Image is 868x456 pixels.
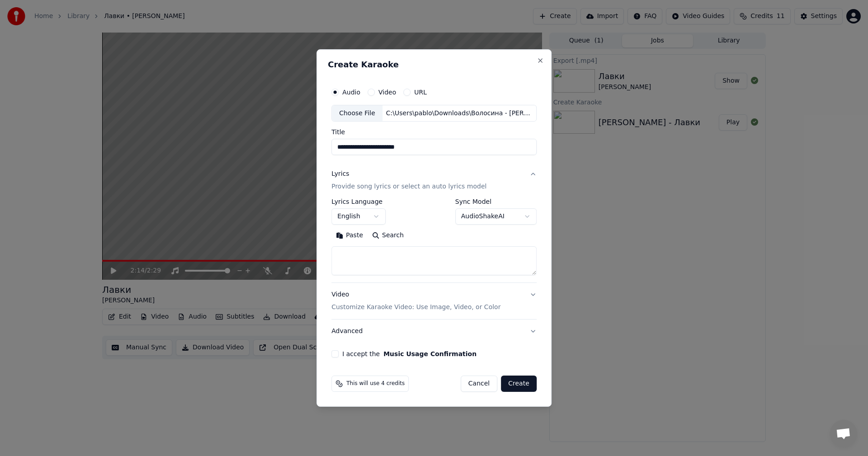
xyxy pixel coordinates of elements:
div: LyricsProvide song lyrics or select an auto lyrics model [331,199,537,283]
span: This will use 4 credits [346,380,405,387]
button: Create [501,376,537,392]
label: Audio [342,89,360,95]
button: VideoCustomize Karaoke Video: Use Image, Video, or Color [331,283,537,320]
button: Advanced [331,320,537,343]
div: Lyrics [331,170,349,179]
label: Title [331,129,537,136]
p: Provide song lyrics or select an auto lyrics model [331,183,486,192]
label: Lyrics Language [331,199,386,205]
button: Search [368,229,408,243]
button: Cancel [461,376,497,392]
div: C:\Users\pablo\Downloads\Волосина - [PERSON_NAME].mp3 [382,109,536,118]
div: Video [331,291,500,312]
p: Customize Karaoke Video: Use Image, Video, or Color [331,303,500,312]
button: I accept the [383,351,476,357]
label: Video [378,89,396,95]
h2: Create Karaoke [328,61,540,69]
button: LyricsProvide song lyrics or select an auto lyrics model [331,163,537,199]
div: Choose File [332,105,382,122]
label: I accept the [342,351,476,357]
label: URL [414,89,427,95]
button: Paste [331,229,368,243]
label: Sync Model [455,199,537,205]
